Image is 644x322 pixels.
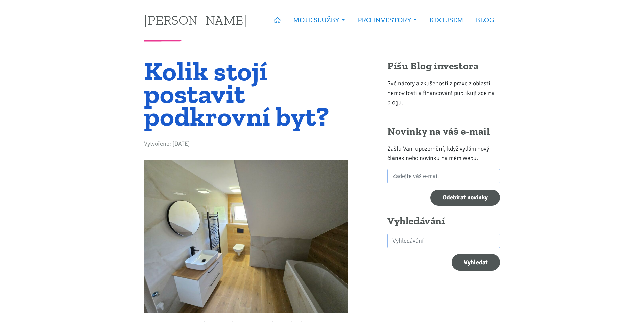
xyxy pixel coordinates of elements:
[287,12,351,28] a: MOJE SLUŽBY
[387,215,500,228] h2: Vyhledávání
[352,12,423,28] a: PRO INVESTORY
[144,60,348,128] h1: Kolik stojí postavit podkrovní byt?
[387,169,500,183] input: Zadejte váš e-mail
[387,79,500,107] p: Své názory a zkušenosti z praxe z oblasti nemovitostí a financování publikuji zde na blogu.
[423,12,470,28] a: KDO JSEM
[144,139,348,151] div: Vytvořeno: [DATE]
[387,60,500,73] h2: Píšu Blog investora
[387,144,500,163] p: Zašlu Vám upozornění, když vydám nový článek nebo novinku na mém webu.
[387,125,500,138] h2: Novinky na váš e-mail
[144,13,247,26] a: [PERSON_NAME]
[387,234,500,248] input: search
[430,190,500,206] input: Odebírat novinky
[452,254,500,271] button: Vyhledat
[470,12,500,28] a: BLOG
